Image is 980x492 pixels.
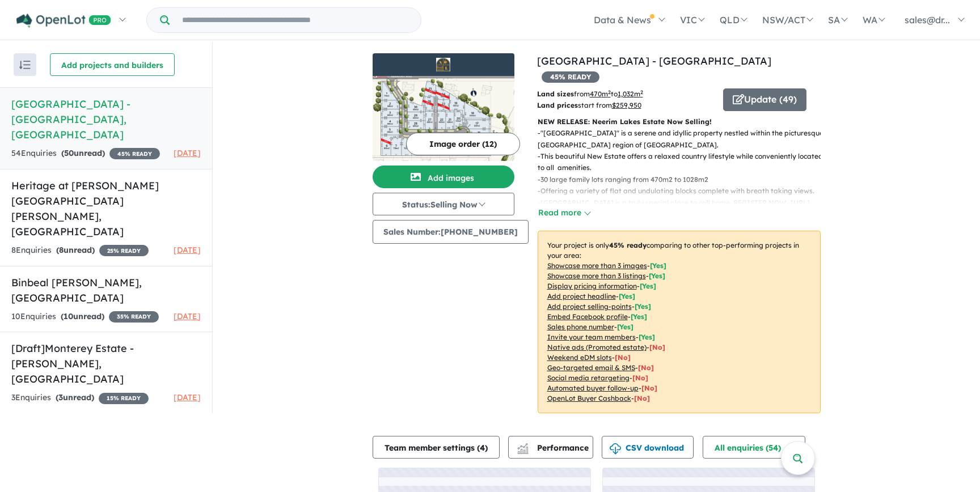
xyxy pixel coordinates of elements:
[547,323,614,331] u: Sales phone number
[608,89,611,95] sup: 2
[172,8,419,32] input: Try estate name, suburb, builder or developer
[19,61,31,69] img: sort.svg
[56,392,94,402] strong: ( unread)
[537,88,715,100] p: from
[537,101,578,109] b: Land prices
[99,245,149,256] span: 25 % READY
[50,53,175,76] button: Add projects and builders
[406,133,520,155] button: Image order (12)
[547,353,612,362] u: Weekend eDM slots
[542,71,599,83] span: 45 % READY
[538,174,830,185] p: - 30 large family lots ranging from 470m2 to 1028m2
[590,90,611,98] u: 470 m
[635,302,651,311] span: [ Yes ]
[59,245,64,255] span: 8
[480,443,485,453] span: 4
[11,96,201,142] h5: [GEOGRAPHIC_DATA] - [GEOGRAPHIC_DATA] , [GEOGRAPHIC_DATA]
[547,374,630,382] u: Social media retargeting
[615,353,631,362] span: [No]
[723,88,806,111] button: Update (49)
[639,333,655,341] span: [ Yes ]
[547,343,647,351] u: Native ads (Promoted estate)
[547,302,632,311] u: Add project selling-points
[631,312,647,321] span: [ Yes ]
[11,244,149,257] div: 8 Enquir ies
[547,384,639,392] u: Automated buyer follow-up
[638,363,654,372] span: [No]
[602,436,694,459] button: CSV download
[373,220,529,244] button: Sales Number:[PHONE_NUMBER]
[632,374,648,382] span: [No]
[547,292,616,300] u: Add project headline
[547,363,635,372] u: Geo-targeted email & SMS
[649,343,665,351] span: [No]
[11,341,201,387] h5: [Draft] Monterey Estate - [PERSON_NAME] , [GEOGRAPHIC_DATA]
[547,312,628,321] u: Embed Facebook profile
[64,148,74,158] span: 50
[373,76,514,161] img: Neerim Lakes Estate - Neerim South
[538,151,830,174] p: - This beautiful New Estate offers a relaxed country lifestyle while conveniently located to all ...
[11,391,149,405] div: 3 Enquir ies
[537,100,715,111] p: start from
[99,393,149,404] span: 15 % READY
[174,148,201,158] span: [DATE]
[538,231,821,413] p: Your project is only comparing to other top-performing projects in your area: - - - - - - - - - -...
[373,436,500,459] button: Team member settings (4)
[58,392,63,402] span: 3
[640,282,656,290] span: [ Yes ]
[517,443,527,449] img: line-chart.svg
[109,311,159,323] span: 35 % READY
[703,436,805,459] button: All enquiries (54)
[547,261,647,270] u: Showcase more than 3 images
[650,261,666,270] span: [ Yes ]
[538,185,830,197] p: - Offering a variety of flat and undulating blocks complete with breath taking views.
[538,197,830,220] p: - [GEOGRAPHIC_DATA] is a truly special place to call home, REGISTER NOW., [URL][DOMAIN_NAME]
[905,14,950,26] span: sales@dr...
[538,206,591,219] button: Read more
[612,101,641,109] u: $ 259,950
[634,394,650,402] span: [No]
[61,148,105,158] strong: ( unread)
[517,447,529,454] img: bar-chart.svg
[11,178,201,239] h5: Heritage at [PERSON_NAME][GEOGRAPHIC_DATA][PERSON_NAME] , [GEOGRAPHIC_DATA]
[610,443,621,455] img: download icon
[537,90,574,98] b: Land sizes
[56,245,95,255] strong: ( unread)
[547,272,646,280] u: Showcase more than 3 listings
[547,282,637,290] u: Display pricing information
[174,245,201,255] span: [DATE]
[11,147,160,160] div: 54 Enquir ies
[519,443,589,453] span: Performance
[174,392,201,402] span: [DATE]
[16,14,111,28] img: Openlot PRO Logo White
[538,128,830,151] p: - "[GEOGRAPHIC_DATA]" is a serene and idyllic property nestled within the picturesque [GEOGRAPHIC...
[373,166,514,188] button: Add images
[547,394,631,402] u: OpenLot Buyer Cashback
[640,89,643,95] sup: 2
[508,436,593,459] button: Performance
[64,311,73,321] span: 10
[373,193,514,215] button: Status:Selling Now
[611,90,643,98] span: to
[373,53,514,161] a: Neerim Lakes Estate - Neerim South LogoNeerim Lakes Estate - Neerim South
[61,311,104,321] strong: ( unread)
[11,310,159,324] div: 10 Enquir ies
[538,116,821,128] p: NEW RELEASE: Neerim Lakes Estate Now Selling!
[174,311,201,321] span: [DATE]
[619,292,635,300] span: [ Yes ]
[649,272,665,280] span: [ Yes ]
[11,275,201,306] h5: Binbeal [PERSON_NAME] , [GEOGRAPHIC_DATA]
[609,241,647,249] b: 45 % ready
[109,148,160,159] span: 45 % READY
[617,323,633,331] span: [ Yes ]
[547,333,636,341] u: Invite your team members
[537,54,771,67] a: [GEOGRAPHIC_DATA] - [GEOGRAPHIC_DATA]
[618,90,643,98] u: 1,032 m
[641,384,657,392] span: [No]
[377,58,510,71] img: Neerim Lakes Estate - Neerim South Logo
